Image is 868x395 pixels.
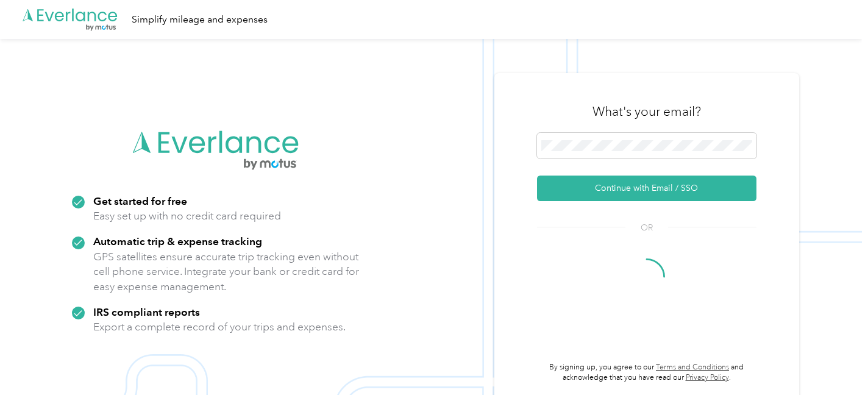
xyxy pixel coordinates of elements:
[537,362,756,383] p: By signing up, you agree to our and acknowledge that you have read our .
[93,305,200,318] strong: IRS compliant reports
[132,12,268,27] div: Simplify mileage and expenses
[686,373,729,382] a: Privacy Policy
[93,249,360,294] p: GPS satellites ensure accurate trip tracking even without cell phone service. Integrate your bank...
[537,176,756,201] button: Continue with Email / SSO
[93,194,187,207] strong: Get started for free
[592,103,701,120] h3: What's your email?
[656,363,729,372] a: Terms and Conditions
[93,208,281,224] p: Easy set up with no credit card required
[625,221,668,234] span: OR
[93,319,346,335] p: Export a complete record of your trips and expenses.
[93,235,262,247] strong: Automatic trip & expense tracking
